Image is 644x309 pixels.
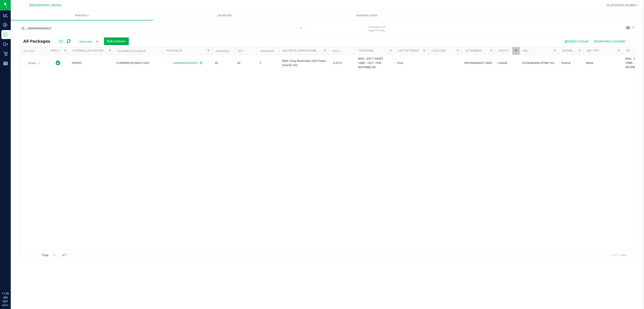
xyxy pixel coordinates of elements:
button: Bulk Actions [104,37,129,45]
a: Filter [512,47,520,55]
a: Lot Number [465,49,481,52]
span: All Packages [23,39,55,44]
inline-svg: Analytics [3,13,8,17]
a: Inventory Counts [296,11,438,20]
a: Lock Code [432,49,446,52]
a: SKU [523,49,528,52]
a: External/Internal [562,49,589,52]
a: Filter [551,47,559,55]
span: Bulk Actions [107,39,126,43]
inline-svg: Retail [3,52,8,56]
span: Created [498,61,517,65]
span: FLSRWGM-20250822-1065 [117,61,160,65]
a: Filter [421,47,428,55]
a: Filter [106,47,114,55]
span: 0 [260,61,277,65]
iframe: Resource center unread badge [13,272,19,278]
button: Receive Non-Cannabis [591,37,628,45]
inline-svg: Reports [3,61,8,66]
span: 0.2010 [331,60,344,66]
a: Filter [615,47,623,55]
div: Actions [23,50,45,53]
span: Lab Results [211,13,238,17]
span: 40 [237,61,254,65]
a: Inventory [11,11,153,20]
a: Lab Results [153,11,296,20]
input: Search Package ID, Item Name, SKU, Lot or Part Number... [20,25,304,32]
span: select [37,60,42,66]
span: Sync from Compliance System [199,61,202,65]
span: Hi, [PERSON_NAME]! [606,3,636,7]
span: Include items not tagged for facility [369,25,391,32]
span: WN250804WAT1-0805 [464,61,492,65]
button: Export to Excel [561,37,591,45]
span: [GEOGRAPHIC_DATA] [29,3,60,7]
a: Filter [576,47,583,55]
span: WNA - SOFT CHEWS - 10MG - 10CT - HYB - WATERMELON [358,57,392,70]
a: Filter [321,47,328,55]
span: Mixed [586,61,620,65]
p: 09/27 [2,304,9,307]
a: Filter [62,47,69,55]
a: Filter [387,47,394,55]
span: 40 [215,61,232,65]
span: Pass [397,61,425,65]
a: THC% [332,50,339,53]
a: External Lab Test Result [73,49,108,52]
a: Filter [205,47,212,55]
a: SKU Name [626,49,640,52]
p: 11:26 AM EDT [2,292,9,304]
span: 1 - 1 of 1 items [605,252,630,258]
a: Item Name [359,49,373,52]
span: EDI-GUM-WNA-WTRM.10ct [522,61,556,65]
span: Inventory [11,13,153,17]
a: Available [216,50,229,53]
a: Lab Test Result [398,49,419,52]
span: In Sync [56,60,60,66]
inline-svg: Inventory [3,32,8,37]
iframe: Resource center [4,273,18,287]
a: Sku Retail Display Name [283,49,316,52]
span: WNA 10mg Watermelon Soft Chews (Hybrid) 10ct [282,59,326,67]
a: Qty [238,50,243,53]
span: Action [24,60,36,66]
a: Package ID [167,49,182,52]
a: Non-Available [261,50,280,53]
a: Flourish Package ID [117,50,146,53]
inline-svg: Outbound [3,42,8,46]
a: Src Type [587,49,599,52]
span: Clear [299,25,302,31]
span: Inventory Counts [350,13,383,17]
input: 1 [51,252,59,259]
a: Status [499,49,508,52]
inline-svg: Inbound [3,23,8,27]
span: PASSED [72,61,111,65]
a: 1450849698304527 [173,61,198,65]
a: Filter [488,47,495,55]
a: Filter [454,47,462,55]
span: Page of 1 [38,252,70,259]
span: Internal [561,61,581,65]
a: Sync Status [50,49,68,52]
